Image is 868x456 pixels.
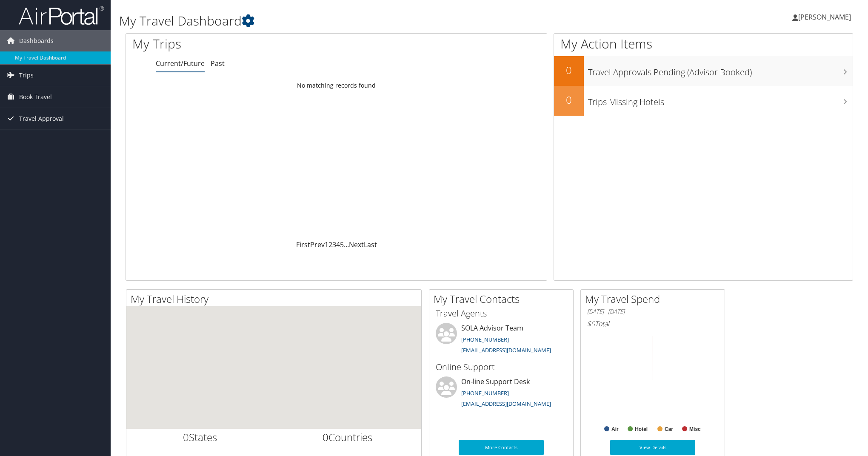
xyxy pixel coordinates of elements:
[211,59,225,68] a: Past
[611,426,619,432] text: Air
[310,240,325,249] a: Prev
[156,59,205,68] a: Current/Future
[328,240,332,249] a: 2
[364,240,377,249] a: Last
[635,426,648,432] text: Hotel
[280,430,415,445] h2: Countries
[434,292,573,306] h2: My Travel Contacts
[132,35,365,53] h1: My Trips
[336,240,340,249] a: 4
[183,430,189,444] span: 0
[610,440,695,455] a: View Details
[119,12,613,30] h1: My Travel Dashboard
[554,63,584,77] h2: 0
[461,346,551,354] a: [EMAIL_ADDRESS][DOMAIN_NAME]
[459,440,544,455] a: More Contacts
[689,426,701,432] text: Misc
[431,323,571,358] li: SOLA Advisor Team
[349,240,364,249] a: Next
[587,308,718,316] h6: [DATE] - [DATE]
[461,400,551,408] a: [EMAIL_ADDRESS][DOMAIN_NAME]
[131,292,421,306] h2: My Travel History
[436,361,567,373] h3: Online Support
[554,35,853,53] h1: My Action Items
[19,6,104,26] img: airportal-logo.png
[431,376,571,411] li: On-line Support Desk
[588,62,853,78] h3: Travel Approvals Pending (Advisor Booked)
[340,240,344,249] a: 5
[587,319,595,328] span: $0
[436,308,567,319] h3: Travel Agents
[554,56,853,86] a: 0Travel Approvals Pending (Advisor Booked)
[19,65,34,86] span: Trips
[325,240,328,249] a: 1
[798,12,851,22] span: [PERSON_NAME]
[554,86,853,116] a: 0Trips Missing Hotels
[19,86,52,108] span: Book Travel
[323,430,328,444] span: 0
[585,292,725,306] h2: My Travel Spend
[588,92,853,108] h3: Trips Missing Hotels
[126,78,547,93] td: No matching records found
[296,240,310,249] a: First
[554,93,584,107] h2: 0
[461,336,509,343] a: [PHONE_NUMBER]
[461,389,509,397] a: [PHONE_NUMBER]
[587,319,718,328] h6: Total
[344,240,349,249] span: …
[19,30,54,51] span: Dashboards
[19,108,64,129] span: Travel Approval
[332,240,336,249] a: 3
[133,430,268,445] h2: States
[665,426,673,432] text: Car
[792,4,859,30] a: [PERSON_NAME]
